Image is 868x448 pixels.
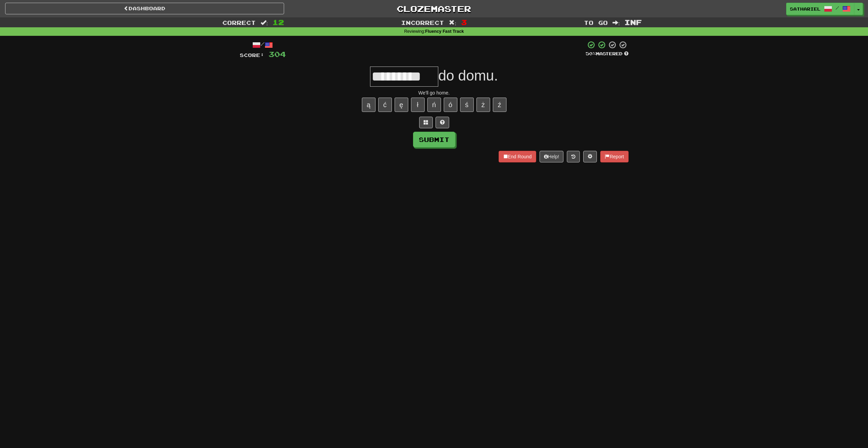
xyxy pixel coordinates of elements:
[836,5,839,10] span: /
[567,151,580,162] button: Round history (alt+y)
[476,98,490,112] button: ż
[240,52,264,58] span: Score:
[499,151,536,162] button: End Round
[395,98,408,112] button: ę
[413,132,455,147] button: Submit
[461,18,467,26] span: 3
[449,20,456,26] span: :
[425,29,464,34] strong: Fluency Fast Track
[586,51,596,56] span: 50 %
[586,51,629,57] div: Mastered
[436,117,449,128] button: Single letter hint - you only get 1 per sentence and score half the points! alt+h
[240,89,629,96] div: We'll go home.
[273,18,284,26] span: 12
[362,98,376,112] button: ą
[584,19,608,26] span: To go
[786,3,854,15] a: Sathariel /
[438,68,498,84] span: do domu.
[411,98,425,112] button: ł
[5,3,284,14] a: Dashboard
[613,20,620,26] span: :
[222,19,256,26] span: Correct
[294,3,573,15] a: Clozemaster
[419,117,433,128] button: Switch sentence to multiple choice alt+p
[460,98,474,112] button: ś
[600,151,628,162] button: Report
[261,20,268,26] span: :
[427,98,441,112] button: ń
[240,41,286,49] div: /
[624,18,642,26] span: Inf
[790,6,821,12] span: Sathariel
[268,50,286,58] span: 304
[493,98,506,112] button: ź
[444,98,457,112] button: ó
[378,98,392,112] button: ć
[401,19,444,26] span: Incorrect
[540,151,564,162] button: Help!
